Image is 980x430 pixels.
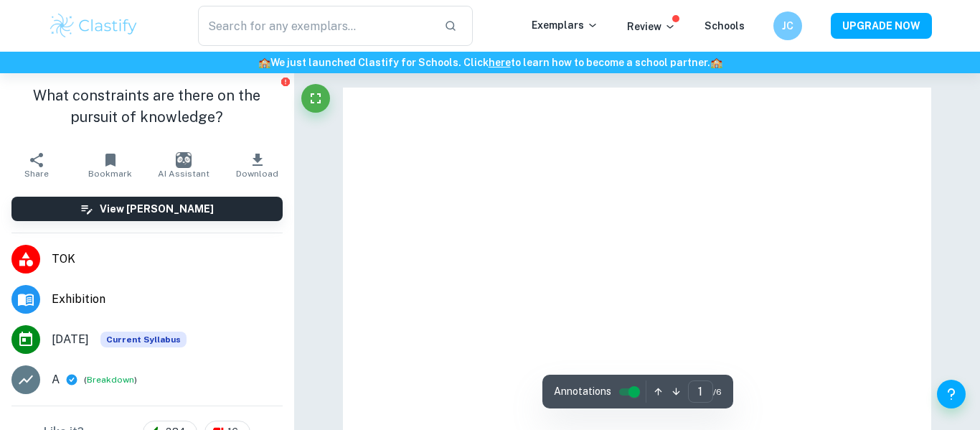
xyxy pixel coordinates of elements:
a: here [489,57,511,68]
span: Download [236,169,278,179]
span: TOK [52,251,283,268]
a: Schools [705,20,745,32]
button: Breakdown [87,373,134,386]
span: AI Assistant [158,169,209,179]
input: Search for any exemplars... [198,6,433,46]
button: Bookmark [73,145,146,185]
span: ( ) [84,373,137,387]
span: Current Syllabus [100,332,187,347]
span: 🏫 [710,57,722,68]
button: UPGRADE NOW [831,13,932,39]
button: View [PERSON_NAME] [11,197,283,221]
button: Fullscreen [301,84,330,113]
span: Annotations [554,384,611,399]
p: A [52,371,60,388]
button: JC [773,11,802,40]
button: Download [220,145,293,185]
p: Exemplars [532,17,598,33]
img: Clastify logo [48,11,139,40]
button: Help and Feedback [937,380,966,408]
h6: JC [780,18,796,34]
span: / 6 [713,385,722,398]
button: Report issue [281,76,291,87]
img: AI Assistant [176,152,192,168]
span: [DATE] [52,331,89,348]
button: AI Assistant [147,145,220,185]
span: 🏫 [258,57,270,68]
h1: What constraints are there on the pursuit of knowledge? [11,85,283,128]
h6: View [PERSON_NAME] [100,201,214,217]
h6: We just launched Clastify for Schools. Click to learn how to become a school partner. [3,55,977,70]
span: Bookmark [88,169,132,179]
span: Share [24,169,49,179]
p: Review [627,19,676,34]
div: This exemplar is based on the current syllabus. Feel free to refer to it for inspiration/ideas wh... [100,332,187,347]
span: Exhibition [52,291,283,308]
